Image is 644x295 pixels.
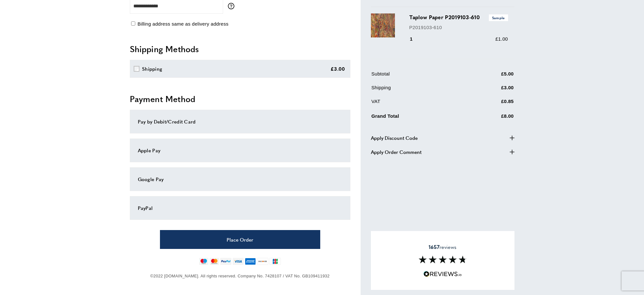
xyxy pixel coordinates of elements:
[150,274,330,278] span: ©2022 [DOMAIN_NAME]. All rights reserved. Company No. 7428107 / VAT No. GB109411932
[495,36,508,42] span: £1.00
[409,13,508,21] h3: Taplow Paper P2019103-610
[423,271,462,277] img: Reviews.io 5 stars
[470,98,514,110] td: £0.85
[138,118,342,125] div: Pay by Debit/Credit Card
[372,98,469,110] td: VAT
[199,258,208,265] img: maestro
[372,70,469,83] td: Subtotal
[138,175,342,183] div: Google Pay
[228,3,238,9] button: More information
[470,84,514,96] td: £3.00
[160,230,320,249] button: Place Order
[371,13,395,37] img: Taplow Paper P2019103-610
[130,43,350,55] h2: Shipping Methods
[372,111,469,125] td: Grand Total
[371,134,418,142] span: Apply Discount Code
[270,258,281,265] img: jcb
[142,65,162,73] div: Shipping
[138,21,229,27] span: Billing address same as delivery address
[220,258,231,265] img: paypal
[330,65,345,73] div: £3.00
[470,111,514,125] td: £8.00
[429,244,456,250] span: reviews
[371,148,422,156] span: Apply Order Comment
[138,147,342,154] div: Apple Pay
[210,258,219,265] img: mastercard
[429,243,439,251] strong: 1657
[372,84,469,96] td: Shipping
[131,21,135,26] input: Billing address same as delivery address
[489,14,508,21] span: Sample
[138,204,342,212] div: PayPal
[245,258,256,265] img: american-express
[257,258,268,265] img: discover
[409,35,422,43] div: 1
[470,70,514,83] td: £5.00
[419,256,467,263] img: Reviews section
[409,24,508,31] p: P2019103-610
[130,93,350,105] h2: Payment Method
[233,258,243,265] img: visa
